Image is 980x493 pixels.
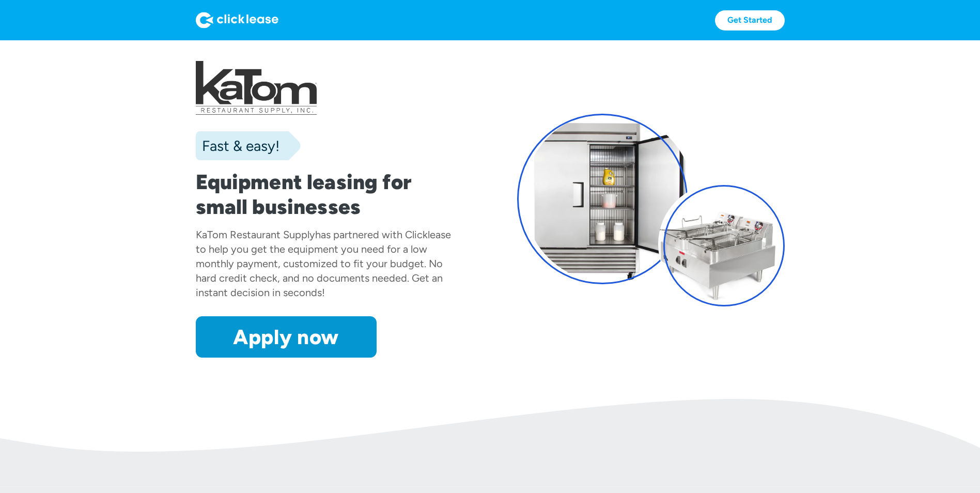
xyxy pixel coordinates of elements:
[196,228,315,241] div: KaTom Restaurant Supply
[196,170,463,219] h1: Equipment leasing for small businesses
[196,12,278,28] img: Logo
[196,316,377,358] a: Apply now
[196,135,279,156] div: Fast & easy!
[196,228,451,299] div: has partnered with Clicklease to help you get the equipment you need for a low monthly payment, c...
[715,10,785,30] a: Get Started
